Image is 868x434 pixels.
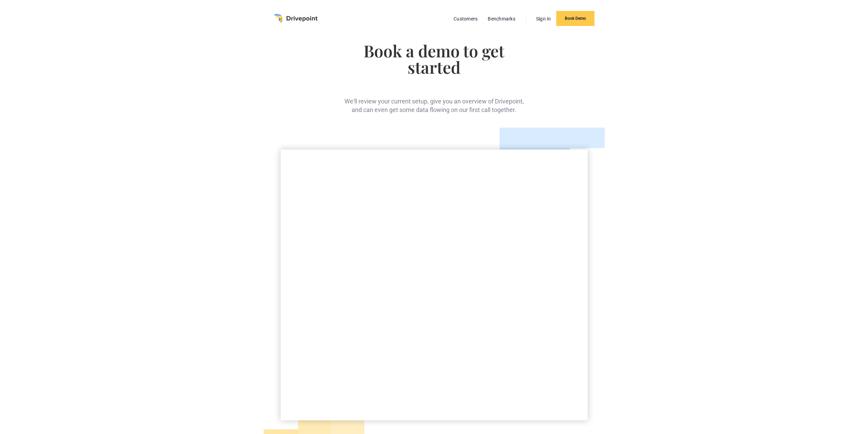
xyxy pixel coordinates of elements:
a: Sign In [533,14,555,23]
a: Benchmarks [484,14,519,23]
a: home [274,14,318,23]
div: We'll review your current setup, give you an overview of Drivepoint, and can even get some data f... [342,86,526,114]
h1: Book a demo to get started [342,42,526,75]
a: Book Demo [556,11,594,26]
a: Customers [450,14,481,23]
